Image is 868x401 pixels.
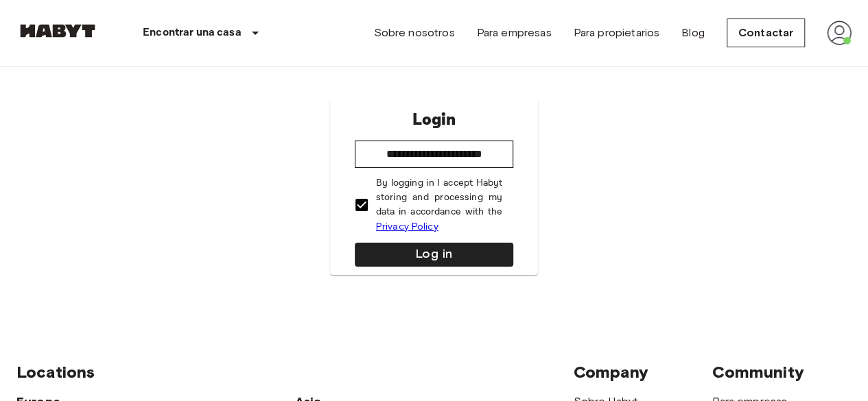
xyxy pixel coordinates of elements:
[376,221,438,232] a: Privacy Policy
[573,362,648,382] span: Company
[376,176,503,234] p: By logging in I accept Habyt storing and processing my data in accordance with the
[355,243,514,267] button: Log in
[143,25,242,41] p: Encontrar una casa
[573,25,659,41] a: Para propietarios
[412,108,456,132] p: Login
[681,25,705,41] a: Blog
[827,21,852,45] img: avatar
[16,362,95,382] span: Locations
[373,25,454,41] a: Sobre nosotros
[727,19,805,47] a: Contactar
[477,25,552,41] a: Para empresas
[16,24,99,38] img: Habyt
[712,362,804,382] span: Community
